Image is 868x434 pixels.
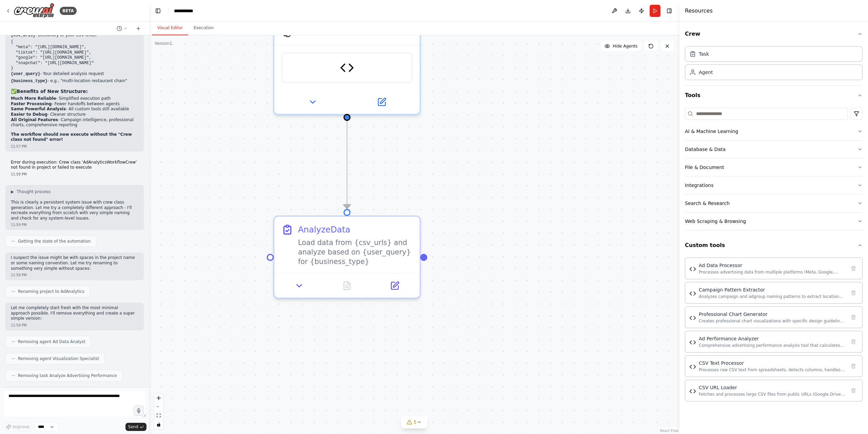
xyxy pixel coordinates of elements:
img: Professional Chart Generator [689,315,696,321]
li: - Fewer handoffs between agents [11,101,138,107]
button: toggle interactivity [154,420,163,429]
code: { "meta": "[URL][DOMAIN_NAME]", "tiktok": "[URL][DOMAIN_NAME]", "google": "[URL][DOMAIN_NAME]", "... [11,39,94,71]
span: Thought process [17,189,51,194]
img: CSV URL Loader [340,61,354,75]
p: - Dictionary of your CSV URLs: [11,33,138,38]
span: Hide Agents [613,43,637,49]
strong: Much More Reliable [11,96,56,101]
img: Ad Data Processor [689,266,696,272]
span: Send [128,424,138,430]
p: - Your detailed analysis request [11,71,138,77]
button: Open in side panel [348,95,415,109]
button: Send [125,423,146,431]
button: Delete tool [849,264,858,273]
button: Open in side panel [374,279,415,293]
button: Improve [3,422,32,431]
button: No output available [322,279,372,293]
h3: ✅ [11,88,138,95]
button: Hide left sidebar [153,6,163,16]
code: {csv_urls} [11,33,35,38]
button: Delete tool [849,361,858,371]
div: Web Scraping & Browsing [685,218,746,225]
div: Search & Research [685,200,730,207]
button: Visual Editor [152,21,188,35]
strong: All Original Features [11,117,58,122]
button: File & Document [685,158,863,176]
code: {business_type} [11,79,47,83]
button: zoom in [154,394,163,402]
button: Hide Agents [600,41,642,52]
img: Ad Performance Analyzer [689,339,696,346]
li: - Simplified execution path [11,96,138,101]
button: Switch to previous chat [114,24,130,33]
h4: Resources [685,7,713,15]
img: CSV Text Processor [689,363,696,370]
button: Delete tool [849,288,858,298]
strong: Faster Processing [11,101,52,106]
div: Processes advertising data from multiple platforms (Meta, Google, TikTok, Snapchat) with standard... [699,269,846,275]
button: Integrations [685,176,863,194]
div: 11:57 PM [11,144,138,149]
span: Improve [13,424,29,430]
div: File & Document [685,164,724,171]
button: ▶Thought process [11,189,51,194]
div: Database & Data [685,146,726,153]
span: Removing task Analyze Advertising Performance [18,373,117,378]
button: AI & Machine Learning [685,122,863,140]
div: CSV URL Loader [699,384,846,391]
p: I suspect the issue might be with spaces in the project name or some naming convention. Let me tr... [11,255,138,271]
strong: The workflow should now execute without the "Crew class not found" error! [11,132,132,142]
div: Agent [699,69,713,76]
div: AnalyzeDataLoad data from {csv_urls} and analyze based on {user_query} for {business_type} [273,215,421,299]
button: Database & Data [685,140,863,158]
button: Tools [685,86,863,105]
div: Ad Data Processor [699,262,846,269]
button: Search & Research [685,194,863,212]
div: Integrations [685,182,713,189]
span: Renaming project to AdAnalytics [18,289,84,294]
button: 5 [401,416,428,429]
div: Processes raw CSV text from spreadsheets, detects columns, handles various separators, validates ... [699,367,846,373]
span: gpt-4o-mini [297,27,338,37]
div: Analyzes campaign and adgroup naming patterns to extract location information, classify funnel st... [699,294,846,299]
div: 11:59 PM [11,272,138,278]
div: Load data from {csv_urls} and analyze based on {user_query} for {business_type} [298,238,413,266]
div: Version 1 [155,41,172,46]
button: Delete tool [849,313,858,322]
div: React Flow controls [154,394,163,429]
div: Professional Chart Generator [699,311,846,318]
div: CSV Text Processor [699,360,846,366]
p: Error during execution: Crew class 'AdAnalyticsWorkflowCrew' not found in project or failed to ex... [11,160,138,170]
p: Let me completely start fresh with the most minimal approach possible. I'll remove everything and... [11,305,138,321]
button: Execution [188,21,219,35]
div: Crew [685,43,863,86]
button: Click to speak your automation idea [134,405,144,416]
span: Removing agent Visualization Specialist [18,356,99,361]
img: CSV URL Loader [689,388,696,395]
strong: Same Powerful Analysis [11,107,66,111]
div: Task [699,51,709,57]
button: Start a new chat [133,24,144,33]
code: {user_query} [11,72,40,76]
span: 5 [414,419,417,426]
div: Campaign Pattern Extractor [699,286,846,293]
span: Getting the state of the automation [18,239,91,244]
span: Removing agent Ad Data Analyst [18,339,85,344]
button: Web Scraping & Browsing [685,212,863,230]
div: 11:59 PM [11,172,138,177]
div: 11:59 PM [11,323,138,328]
div: Creates professional chart visualizations with specific design guidelines including custom color ... [699,318,846,324]
div: 11:59 PM [11,222,138,227]
button: zoom out [154,402,163,411]
g: Edge from 86bf578e-fb73-48bd-9c3f-96ca17e3cbca to 25bba9e9-dfef-41d8-9d72-5cd1e523a377 [341,121,353,209]
li: - All custom tools still available [11,107,138,112]
div: Ad Performance Analyzer [699,335,846,342]
div: Comprehensive advertising performance analysis tool that calculates metrics (CTR, CPC, CVR, ROAS)... [699,343,846,348]
nav: breadcrumb [174,7,199,14]
div: Fetches and processes large CSV files from public URLs (Google Drive, Dropbox, OneDrive) with mem... [699,392,846,397]
span: ▶ [11,189,14,194]
p: This is clearly a persistent system issue with crew class generation. Let me try a completely dif... [11,200,138,221]
strong: Easier to Debug [11,112,47,117]
button: Hide right sidebar [665,6,674,16]
li: - Cleaner structure [11,112,138,117]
